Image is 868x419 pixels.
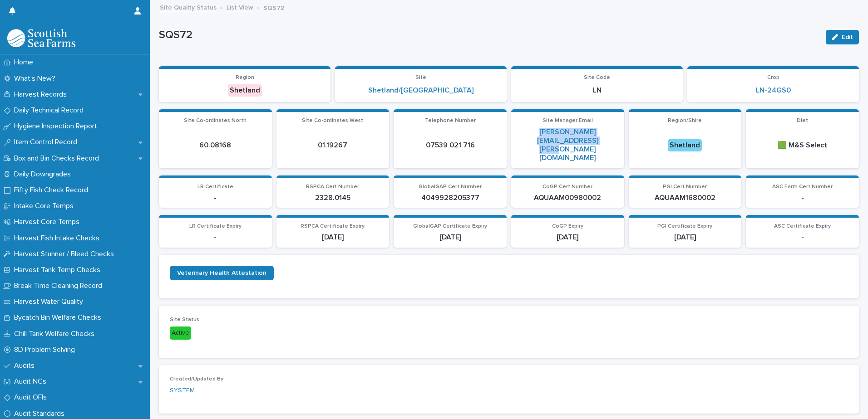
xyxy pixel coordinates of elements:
span: Site Status [170,317,199,322]
p: SQS72 [159,29,819,42]
p: Audits [10,361,42,370]
span: Edit [842,34,853,40]
p: 8D Problem Solving [10,346,82,354]
span: PGI Cert Number [663,184,707,190]
p: AQUAAM1680002 [634,194,736,202]
p: Harvest Stunner / Bleed Checks [10,250,121,258]
p: Audit NCs [10,377,54,386]
p: Harvest Records [10,90,74,99]
img: mMrefqRFQpe26GRNOUkG [7,29,75,47]
span: Site Code [584,75,610,80]
div: Shetland [228,84,262,97]
span: CoGP Cert Number [542,184,592,190]
span: Veterinary Health Attestation [177,270,266,276]
p: [DATE] [399,233,501,242]
a: [PERSON_NAME][EMAIL_ADDRESS][PERSON_NAME][DOMAIN_NAME] [537,128,598,162]
p: [DATE] [282,233,384,242]
p: - [164,194,266,202]
p: Chill Tank Welfare Checks [10,330,102,338]
p: [DATE] [634,233,736,242]
span: Site Co-ordinates North [184,118,247,123]
p: 2328.0145 [282,194,384,202]
span: ASC Certificate Expiry [774,224,831,229]
p: Daily Technical Record [10,106,91,115]
a: List View [227,2,253,12]
p: Intake Core Temps [10,202,81,210]
p: Home [10,58,40,67]
p: Hygiene Inspection Report [10,122,104,131]
p: 🟩 M&S Select [751,141,853,150]
span: RSPCA Cert Number [306,184,359,190]
p: Fifty Fish Check Record [10,186,95,195]
span: GlobalGAP Certificate Expiry [413,224,487,229]
span: Crop [767,75,779,80]
p: Item Control Record [10,138,84,146]
span: Site Manager Email [542,118,593,123]
div: Shetland [668,139,702,151]
a: LN-24GS0 [756,86,791,95]
span: Region/Shire [668,118,702,123]
span: Region [236,75,254,80]
p: 4049928205377 [399,194,501,202]
p: Box and Bin Checks Record [10,154,106,163]
p: Harvest Fish Intake Checks [10,234,107,243]
span: LR Certificate [197,184,233,190]
p: 60.08168 [164,141,266,150]
a: Site Quality Status [160,2,217,12]
a: Shetland/[GEOGRAPHIC_DATA] [368,86,473,95]
p: LN [517,86,677,95]
button: Edit [826,30,859,44]
p: 01.19267 [282,141,384,150]
span: Telephone Number [425,118,476,123]
span: RSPCA Certificate Expiry [301,224,365,229]
p: Harvest Water Quality [10,297,90,306]
p: Audit OFIs [10,393,54,402]
span: CoGP Expiry [552,224,583,229]
p: SQS72 [263,2,284,12]
span: PGI Certificate Expiry [657,224,712,229]
p: - [164,233,266,242]
p: What's New? [10,74,63,83]
p: Audit Standards [10,409,72,418]
span: Site Co-ordinates West [302,118,363,123]
span: LR Certificate Expiry [189,224,242,229]
p: - [751,233,853,242]
a: Veterinary Health Attestation [170,266,274,280]
p: - [751,194,853,202]
span: ASC Farm Cert Number [772,184,833,190]
p: Daily Downgrades [10,170,78,179]
span: Site [415,75,426,80]
p: [DATE] [517,233,619,242]
p: Bycatch Bin Welfare Checks [10,313,108,322]
p: Break Time Cleaning Record [10,282,109,290]
p: Harvest Tank Temp Checks [10,266,108,274]
p: AQUAAM00980002 [517,194,619,202]
p: 07539 021 716 [399,141,501,150]
span: Created/Updated By [170,376,223,382]
span: Diet [797,118,808,123]
span: GlobalGAP Cert Number [419,184,482,190]
p: Harvest Core Temps [10,218,87,226]
a: SYSTEM [170,386,195,395]
div: Active [170,326,191,340]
